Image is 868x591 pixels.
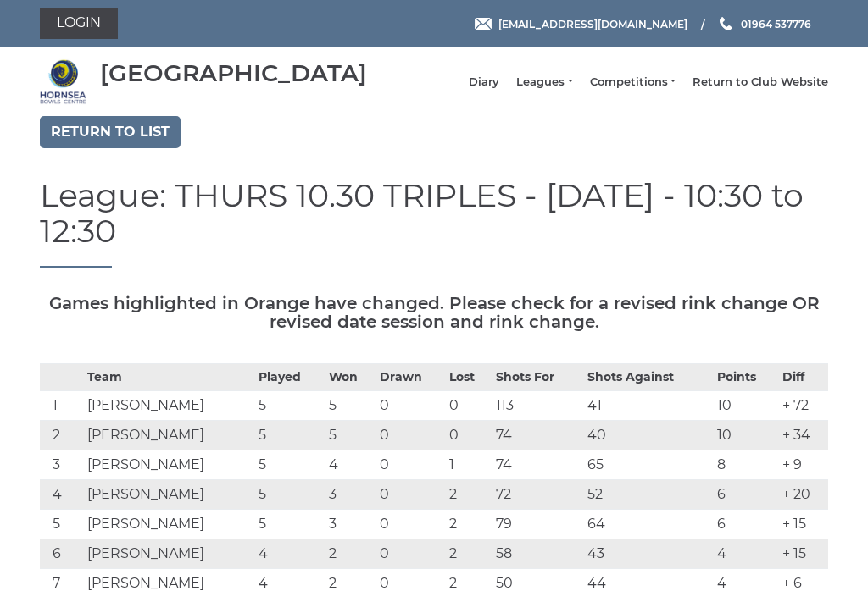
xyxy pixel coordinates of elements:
[445,420,492,450] td: 0
[254,363,324,390] th: Played
[83,450,255,479] td: [PERSON_NAME]
[40,178,828,268] h1: League: THURS 10.30 TRIPLES - [DATE] - 10:30 to 12:30
[693,75,828,90] a: Return to Club Website
[713,390,778,420] td: 10
[713,479,778,509] td: 6
[492,363,583,390] th: Shots For
[713,539,778,568] td: 4
[325,450,376,479] td: 4
[83,420,255,450] td: [PERSON_NAME]
[498,17,687,30] span: [EMAIL_ADDRESS][DOMAIN_NAME]
[325,479,376,509] td: 3
[492,539,583,568] td: 58
[83,509,255,539] td: [PERSON_NAME]
[778,479,828,509] td: + 20
[40,509,83,539] td: 5
[254,390,324,420] td: 5
[445,450,492,479] td: 1
[40,420,83,450] td: 2
[445,539,492,568] td: 2
[445,509,492,539] td: 2
[583,363,713,390] th: Shots Against
[445,390,492,420] td: 0
[583,509,713,539] td: 64
[492,479,583,509] td: 72
[713,450,778,479] td: 8
[40,116,181,148] a: Return to list
[492,509,583,539] td: 79
[583,390,713,420] td: 41
[492,420,583,450] td: 74
[469,75,499,90] a: Diary
[778,509,828,539] td: + 15
[325,420,376,450] td: 5
[778,539,828,568] td: + 15
[376,363,445,390] th: Drawn
[475,18,492,30] img: Email
[376,420,445,450] td: 0
[376,479,445,509] td: 0
[83,363,255,390] th: Team
[83,390,255,420] td: [PERSON_NAME]
[325,390,376,420] td: 5
[254,479,324,509] td: 5
[40,58,86,105] img: Hornsea Bowls Centre
[720,17,732,30] img: Phone us
[40,479,83,509] td: 4
[778,420,828,450] td: + 34
[376,539,445,568] td: 0
[717,16,811,32] a: Phone us 01964 537776
[741,17,811,30] span: 01964 537776
[254,509,324,539] td: 5
[100,60,367,86] div: [GEOGRAPHIC_DATA]
[583,539,713,568] td: 43
[713,509,778,539] td: 6
[492,450,583,479] td: 74
[583,479,713,509] td: 52
[445,479,492,509] td: 2
[475,16,687,32] a: Email [EMAIL_ADDRESS][DOMAIN_NAME]
[254,420,324,450] td: 5
[40,8,118,39] a: Login
[254,539,324,568] td: 4
[83,539,255,568] td: [PERSON_NAME]
[376,390,445,420] td: 0
[254,450,324,479] td: 5
[778,390,828,420] td: + 72
[83,479,255,509] td: [PERSON_NAME]
[590,75,676,90] a: Competitions
[40,450,83,479] td: 3
[376,509,445,539] td: 0
[492,390,583,420] td: 113
[40,539,83,568] td: 6
[376,450,445,479] td: 0
[325,539,376,568] td: 2
[583,420,713,450] td: 40
[40,390,83,420] td: 1
[583,450,713,479] td: 65
[778,450,828,479] td: + 9
[713,420,778,450] td: 10
[325,363,376,390] th: Won
[445,363,492,390] th: Lost
[40,294,828,331] h5: Games highlighted in Orange have changed. Please check for a revised rink change OR revised date ...
[713,363,778,390] th: Points
[778,363,828,390] th: Diff
[516,75,572,90] a: Leagues
[325,509,376,539] td: 3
